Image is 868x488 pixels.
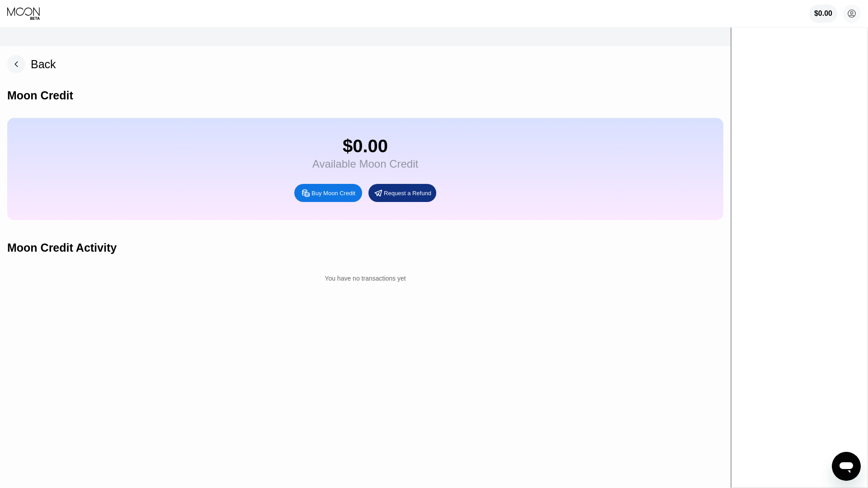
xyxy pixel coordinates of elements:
div: Back [31,58,56,71]
iframe: Button to launch messaging window [832,452,861,481]
div: Moon Credit [7,89,73,102]
div: Buy Moon Credit [294,184,362,202]
div: Request a Refund [368,184,436,202]
div: $0.00 [809,5,837,23]
div: Back [7,55,56,73]
div: $0.00 [312,136,418,156]
div: You have no transactions yet [7,270,723,286]
div: Available Moon Credit [312,158,418,170]
div: Buy Moon Credit [311,189,355,197]
div: $0.00 [814,9,832,18]
div: Moon Credit Activity [7,241,117,254]
div: Request a Refund [384,189,431,197]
